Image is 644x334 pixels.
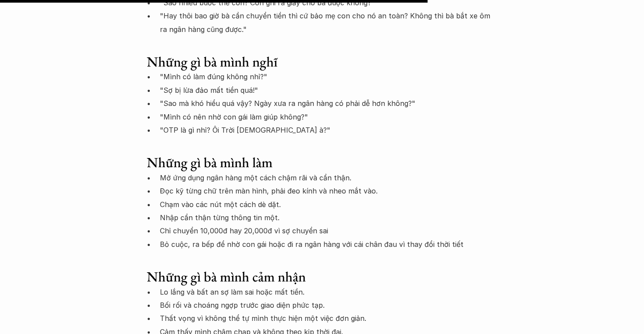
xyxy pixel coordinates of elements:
p: Bỏ cuộc, ra bếp để nhờ con gái hoặc đi ra ngân hàng với cái chân đau vì thay đổi thời tiết [160,238,497,251]
h3: Những gì bà mình cảm nhận [147,268,497,285]
p: Thất vọng vì không thể tự mình thực hiện một việc đơn giản. [160,312,497,325]
p: "Sợ bị lừa đảo mất tiền quá!" [160,84,497,97]
p: Mở ứng dụng ngân hàng một cách chậm rãi và cẩn thận. [160,171,497,184]
p: "Mình có nên nhờ con gái làm giúp không?" [160,110,497,123]
h3: Những gì bà mình làm [147,154,497,171]
p: "Sao mà khó hiểu quá vậy? Ngày xưa ra ngân hàng có phải dễ hơn không?" [160,97,497,110]
p: Nhập cẩn thận từng thông tin một. [160,211,497,224]
h3: Những gì bà mình nghĩ [147,53,497,70]
p: Chỉ chuyển 10,000đ hay 20,000đ vì sợ chuyển sai [160,224,497,237]
p: Chạm vào các nút một cách dè dặt. [160,198,497,211]
p: Bối rối và choáng ngợp trước giao diện phức tạp. [160,299,497,312]
p: "Hay thôi bao giờ bà cần chuyển tiền thì cứ bảo mẹ con cho nó an toàn? Không thì bà bắt xe ôm ra ... [160,9,497,36]
p: "OTP là gì nhỉ? Ôi Trời [DEMOGRAPHIC_DATA] à?" [160,123,497,137]
p: Lo lắng và bất an sợ làm sai hoặc mất tiền. [160,285,497,299]
p: Đọc kỹ từng chữ trên màn hình, phải đeo kính và nheo mắt vào. [160,184,497,197]
p: "Mình có làm đúng không nhỉ?" [160,70,497,83]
